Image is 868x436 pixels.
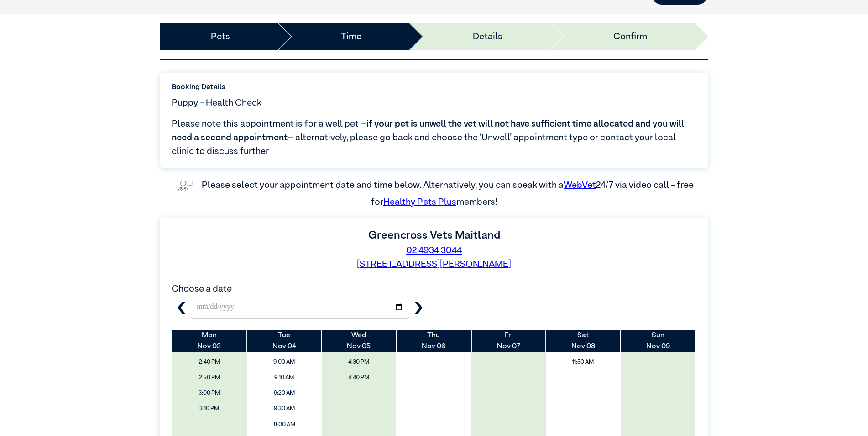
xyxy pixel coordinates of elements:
a: Pets [211,30,230,43]
span: 9:00 AM [250,356,319,369]
img: vet [174,177,196,195]
a: [STREET_ADDRESS][PERSON_NAME] [357,260,511,269]
span: 9:20 AM [250,387,319,400]
span: 11:00 AM [250,418,319,431]
span: 3:00 PM [175,387,244,400]
th: Nov 06 [396,330,471,352]
span: if your pet is unwell the vet will not have sufficient time allocated and you will need a second ... [172,119,684,142]
span: 9:30 AM [250,402,319,415]
span: 2:50 PM [175,371,244,384]
span: Puppy - Health Check [172,96,261,110]
span: 3:10 PM [175,402,244,415]
a: Healthy Pets Plus [383,197,456,207]
th: Nov 03 [172,330,247,352]
span: 4:40 PM [325,371,393,384]
th: Nov 09 [621,330,695,352]
label: Please select your appointment date and time below. Alternatively, you can speak with a 24/7 via ... [202,181,695,206]
a: Time [341,30,361,43]
span: 2:40 PM [175,356,244,369]
a: 02 4934 3044 [406,246,462,255]
span: 4:30 PM [325,356,393,369]
label: Choose a date [172,284,232,293]
span: 9:10 AM [250,371,319,384]
th: Nov 04 [247,330,322,352]
span: 11:50 AM [549,356,617,369]
span: Please note this appointment is for a well pet – – alternatively, please go back and choose the ‘... [172,117,696,158]
a: WebVet [564,181,596,190]
label: Greencross Vets Maitland [368,230,500,241]
th: Nov 05 [322,330,397,352]
th: Nov 08 [546,330,621,352]
label: Booking Details [172,82,696,93]
th: Nov 07 [471,330,546,352]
